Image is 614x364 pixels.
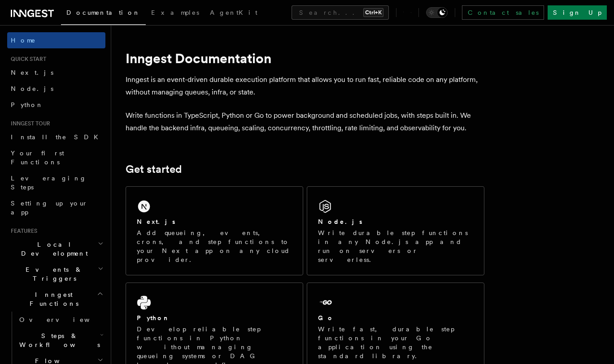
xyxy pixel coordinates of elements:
[7,129,105,145] a: Install the SDK
[11,133,104,141] span: Install the SDK
[16,328,105,353] button: Steps & Workflows
[19,316,112,323] span: Overview
[16,312,105,328] a: Overview
[126,50,484,66] h1: Inngest Documentation
[363,8,383,17] kbd: Ctrl+K
[61,3,146,25] a: Documentation
[7,56,46,63] span: Quick start
[11,150,64,166] span: Your first Functions
[7,64,105,81] a: Next.js
[7,240,98,258] span: Local Development
[126,163,182,176] a: Get started
[7,227,37,235] span: Features
[11,101,44,108] span: Python
[7,261,105,287] button: Events & Triggers
[137,228,292,264] p: Add queueing, events, crons, and step functions to your Next app on any cloud provider.
[7,120,50,127] span: Inngest tour
[11,85,53,92] span: Node.js
[307,186,484,275] a: Node.jsWrite durable step functions in any Node.js app and run on servers or serverless.
[7,32,105,48] a: Home
[146,3,205,24] a: Examples
[7,195,105,220] a: Setting up your app
[126,186,303,275] a: Next.jsAdd queueing, events, crons, and step functions to your Next app on any cloud provider.
[318,325,473,360] p: Write fast, durable step functions in your Go application using the standard library.
[7,170,105,195] a: Leveraging Steps
[7,145,105,170] a: Your first Functions
[137,313,170,322] h2: Python
[7,287,105,312] button: Inngest Functions
[7,290,97,308] span: Inngest Functions
[11,175,87,191] span: Leveraging Steps
[11,36,36,45] span: Home
[426,7,448,18] button: Toggle dark mode
[548,5,607,20] a: Sign Up
[210,9,257,16] span: AgentKit
[126,109,484,134] p: Write functions in TypeScript, Python or Go to power background and scheduled jobs, with steps bu...
[318,228,473,264] p: Write durable step functions in any Node.js app and run on servers or serverless.
[137,217,175,226] h2: Next.js
[11,200,88,216] span: Setting up your app
[318,313,334,322] h2: Go
[7,97,105,113] a: Python
[292,5,389,20] button: Search...Ctrl+K
[205,3,263,24] a: AgentKit
[66,9,140,16] span: Documentation
[462,5,544,20] a: Contact sales
[7,81,105,97] a: Node.js
[151,9,199,16] span: Examples
[318,217,362,226] h2: Node.js
[7,236,105,261] button: Local Development
[11,69,53,76] span: Next.js
[126,73,484,98] p: Inngest is an event-driven durable execution platform that allows you to run fast, reliable code ...
[7,265,98,283] span: Events & Triggers
[16,331,100,349] span: Steps & Workflows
